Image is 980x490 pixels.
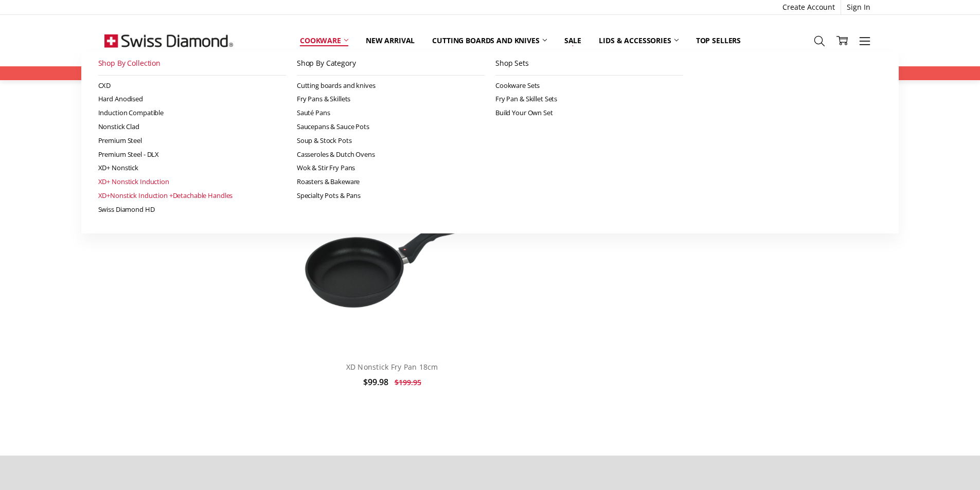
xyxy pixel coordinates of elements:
span: $199.95 [395,377,421,387]
a: Cutting boards and knives [423,29,556,52]
span: $99.98 [363,376,388,388]
a: XD Nonstick Fry Pan 18cm [346,362,438,372]
img: Free Shipping On Every Order [104,15,233,66]
a: Lids & Accessories [590,29,687,52]
a: Sale [556,29,590,52]
a: Cookware [291,29,357,52]
a: New arrival [357,29,423,52]
img: XD Nonstick Fry Pan 18cm [300,209,484,312]
a: XD Nonstick Fry Pan 18cm [300,169,484,353]
a: Top Sellers [687,29,750,52]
